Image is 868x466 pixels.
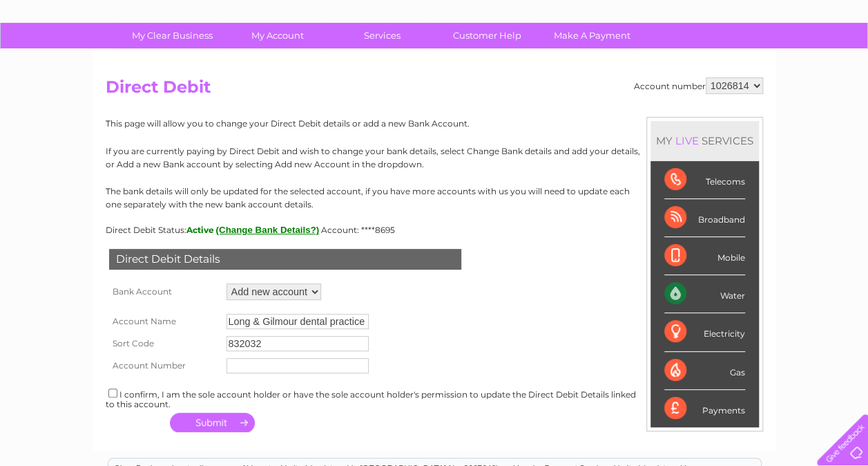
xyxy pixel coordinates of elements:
a: Services [325,23,439,48]
div: Electricity [664,313,745,351]
p: If you are currently paying by Direct Debit and wish to change your bank details, select Change B... [106,145,763,171]
div: MY SERVICES [650,121,759,160]
a: My Clear Business [115,23,229,48]
div: Account number [634,77,763,94]
th: Account Name [106,310,223,333]
div: Water [664,275,745,313]
a: Telecoms [698,59,740,69]
span: Active [186,225,214,235]
a: Water [625,59,651,69]
a: Log out [822,59,855,69]
a: My Account [220,23,334,48]
div: Telecoms [664,161,745,199]
a: Make A Payment [535,23,649,48]
a: Customer Help [430,23,544,48]
div: Clear Business is a trading name of Verastar Limited (registered in [GEOGRAPHIC_DATA] No. 3667643... [108,8,761,67]
div: I confirm, I am the sole account holder or have the sole account holder's permission to update th... [106,386,763,409]
div: LIVE [673,134,702,147]
a: Energy [659,59,690,69]
a: Contact [776,59,810,69]
div: Payments [664,390,745,427]
th: Sort Code [106,333,223,355]
div: Direct Debit Status: [106,225,763,235]
button: (Change Bank Details?) [216,225,320,235]
h2: Direct Debit [106,77,763,104]
p: This page will allow you to change your Direct Debit details or add a new Bank Account. [106,117,763,130]
a: 0333 014 3131 [608,7,703,24]
img: logo.png [30,36,101,78]
p: The bank details will only be updated for the selected account, if you have more accounts with us... [106,185,763,211]
div: Broadband [664,199,745,237]
a: Blog [748,59,768,69]
th: Bank Account [106,280,223,304]
div: Gas [664,352,745,390]
div: Direct Debit Details [109,249,461,270]
th: Account Number [106,355,223,377]
div: Mobile [664,237,745,275]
